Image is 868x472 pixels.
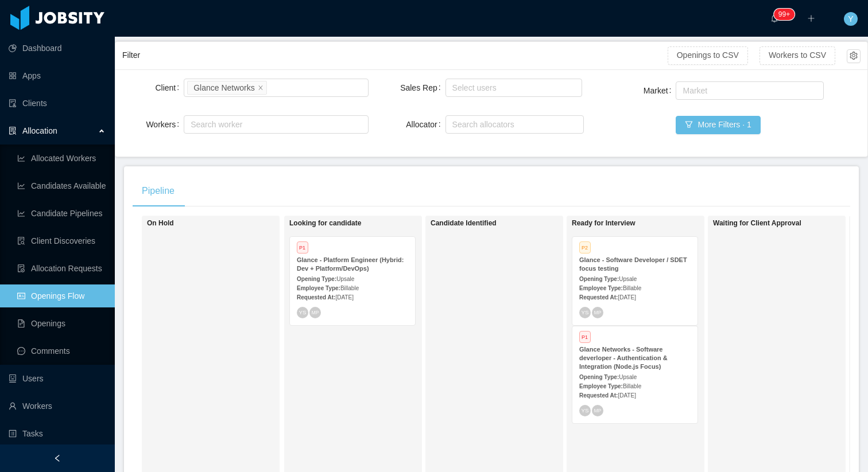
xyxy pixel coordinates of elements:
[807,14,815,22] i: icon: plus
[191,119,351,130] div: Search worker
[17,312,106,335] a: icon: file-textOpenings
[17,340,106,362] a: icon: messageComments
[759,46,835,65] button: Workers to CSV
[452,119,572,130] div: Search allocators
[572,219,733,228] h1: Ready for Interview
[335,294,353,301] span: [DATE]
[340,285,359,291] span: Billable
[269,81,276,95] input: Client
[9,127,17,135] i: icon: solution
[336,276,354,282] span: Upsale
[17,284,106,307] a: icon: idcardOpenings Flow
[9,367,106,390] a: icon: robotUsers
[618,294,635,301] span: [DATE]
[297,256,404,272] strong: Glance - Platform Engineer (Hybrid: Dev + Platform/DevOps)
[17,229,106,252] a: icon: file-searchClient Discoveries
[449,118,455,131] input: Allocator
[449,81,455,95] input: Sales Rep
[619,374,637,380] span: Upsale
[9,395,106,418] a: icon: userWorkers
[17,174,106,197] a: icon: line-chartCandidates Available
[187,118,193,131] input: Workers
[579,383,623,389] strong: Employee Type:
[406,120,445,129] label: Allocator
[297,294,335,301] strong: Requested At:
[619,276,637,282] span: Upsale
[594,408,601,413] span: MP
[618,392,635,399] span: [DATE]
[579,256,687,272] strong: Glance - Software Developer / SDET focus testing
[770,14,778,22] i: icon: bell
[17,147,106,170] a: icon: line-chartAllocated Workers
[676,116,760,134] button: icon: filterMore Filters · 1
[579,374,619,380] strong: Opening Type:
[581,407,588,414] span: YS
[848,12,853,26] span: Y
[17,202,106,225] a: icon: line-chartCandidate Pipelines
[847,49,861,63] button: icon: setting
[579,241,591,253] span: P2
[594,310,601,315] span: MP
[193,81,255,94] div: Glance Networks
[579,285,623,291] strong: Employee Type:
[579,331,591,343] span: P1
[644,86,676,95] label: Market
[258,84,263,91] i: icon: close
[623,285,641,291] span: Billable
[297,285,340,291] strong: Employee Type:
[623,383,641,389] span: Billable
[431,219,591,228] h1: Candidate Identified
[146,120,184,129] label: Workers
[155,83,184,92] label: Client
[9,422,106,445] a: icon: profileTasks
[668,46,748,65] button: Openings to CSV
[581,309,588,315] span: YS
[289,219,450,228] h1: Looking for candidate
[9,64,106,87] a: icon: appstoreApps
[774,9,795,20] sup: 413
[679,84,685,97] input: Market
[122,45,668,66] div: Filter
[299,309,306,315] span: YS
[312,310,319,315] span: MP
[579,392,618,399] strong: Requested At:
[400,83,445,92] label: Sales Rep
[579,276,619,282] strong: Opening Type:
[297,241,308,253] span: P1
[683,85,811,96] div: Market
[133,175,184,207] div: Pipeline
[22,126,57,135] span: Allocation
[579,294,618,301] strong: Requested At:
[9,37,106,60] a: icon: pie-chartDashboard
[17,257,106,280] a: icon: file-doneAllocation Requests
[579,346,668,370] strong: Glance Networks - Software deverloper - Authentication & Integration (Node.js Focus)
[9,92,106,115] a: icon: auditClients
[297,276,336,282] strong: Opening Type:
[452,82,571,93] div: Select users
[147,219,308,228] h1: On Hold
[187,81,267,95] li: Glance Networks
